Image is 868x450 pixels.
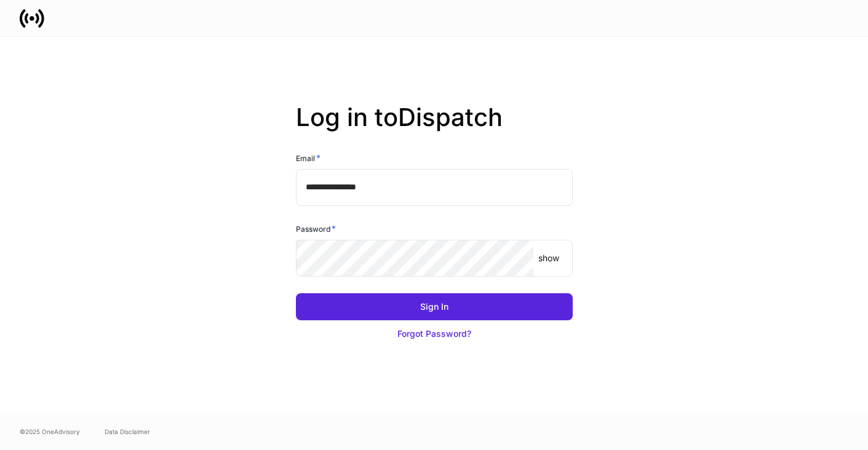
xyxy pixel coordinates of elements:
span: © 2025 OneAdvisory [20,427,80,436]
h2: Log in to Dispatch [296,103,573,152]
h6: Password [296,223,336,235]
a: Data Disclaimer [105,427,150,436]
div: Forgot Password? [397,328,471,340]
p: show [538,252,559,264]
h6: Email [296,152,321,164]
button: Forgot Password? [296,320,573,347]
button: Sign In [296,293,573,320]
div: Sign In [420,301,448,313]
